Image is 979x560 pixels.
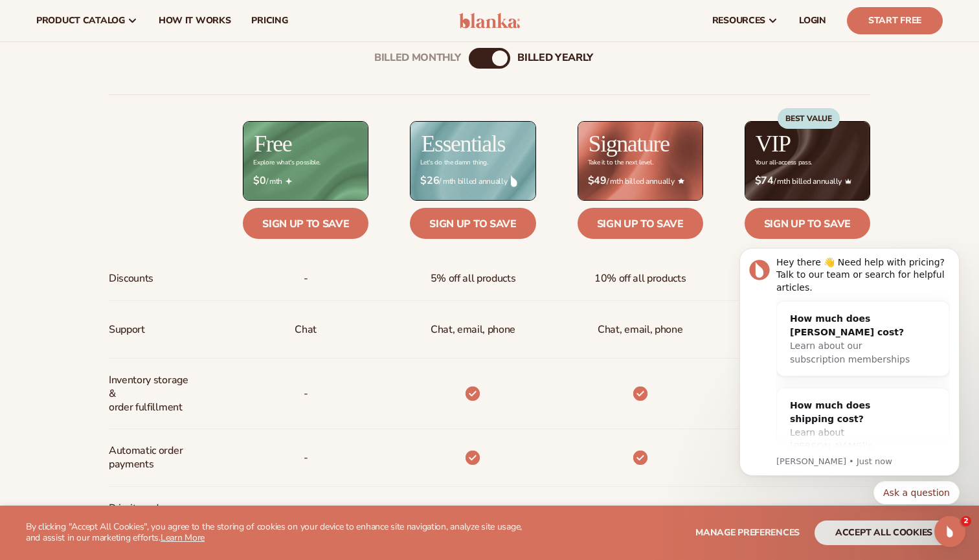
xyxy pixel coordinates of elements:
[374,52,461,65] div: Billed Monthly
[36,16,125,26] span: product catalog
[745,122,870,200] img: VIP_BG_199964bd-3653-43bc-8a67-789d2d7717b9.jpg
[304,382,308,406] p: -
[598,318,682,342] span: Chat, email, phone
[253,175,265,187] strong: $0
[254,132,291,155] h2: Free
[588,175,693,187] span: / mth billed annually
[161,532,205,544] a: Learn More
[756,132,791,155] h2: VIP
[304,446,308,470] span: -
[431,267,516,291] span: 5% off all products
[304,504,308,528] span: -
[431,318,515,342] p: Chat, email, phone
[845,178,851,185] img: Crown_2d87c031-1b5a-4345-8312-a4356ddcde98.png
[712,16,765,26] span: resources
[421,132,505,155] h2: Essentials
[637,504,644,524] b: -
[159,16,231,26] span: How It Works
[755,159,812,166] div: Your all-access pass.
[745,208,870,239] a: Sign up to save
[934,516,965,547] iframe: Intercom live chat
[253,159,320,166] div: Explore what's possible.
[847,7,943,34] a: Start Free
[109,439,195,476] span: Automatic order payments
[720,236,979,512] iframe: Intercom notifications message
[589,132,670,155] h2: Signature
[799,16,826,26] span: LOGIN
[695,521,800,545] button: Manage preferences
[517,52,593,65] div: billed Yearly
[511,175,517,187] img: drop.png
[588,159,653,166] div: Take it to the next level.
[755,175,774,187] strong: $74
[109,318,145,342] span: Support
[251,16,287,26] span: pricing
[578,208,703,239] a: Sign up to save
[815,521,953,545] button: accept all cookies
[410,208,535,239] a: Sign up to save
[578,122,703,200] img: Signature_BG_eeb718c8-65ac-49e3-a4e5-327c6aa73146.jpg
[755,175,860,187] span: / mth billed annually
[778,108,840,129] div: BEST VALUE
[594,267,686,291] span: 10% off all products
[678,178,684,184] img: Star_6.png
[411,122,535,200] img: Essentials_BG_9050f826-5aa9-47d9-a362-757b82c62641.jpg
[304,267,308,291] span: -
[26,522,531,544] p: By clicking "Accept All Cookies", you agree to the storing of cookies on your device to enhance s...
[109,497,195,534] span: Priority order processing
[420,175,439,187] strong: $26
[470,504,477,524] b: -
[109,368,195,419] span: Inventory storage & order fulfillment
[459,13,521,28] img: logo
[243,122,368,200] img: free_bg.png
[295,318,317,342] p: Chat
[243,208,368,239] a: Sign up to save
[286,178,292,185] img: Free_Icon_bb6e7c7e-73f8-44bd-8ed0-223ea0fc522e.png
[420,159,488,166] div: Let’s do the damn thing.
[695,526,800,539] span: Manage preferences
[109,267,153,291] span: Discounts
[420,175,525,187] span: / mth billed annually
[253,175,358,187] span: / mth
[961,516,971,526] span: 2
[588,175,607,187] strong: $49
